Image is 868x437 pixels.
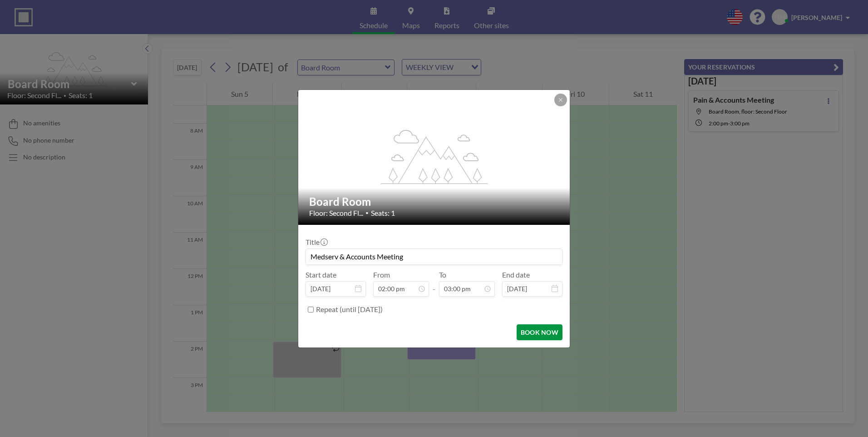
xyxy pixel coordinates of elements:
label: To [439,270,446,279]
label: Title [306,238,327,247]
label: Start date [306,270,336,279]
span: Seats: 1 [371,209,395,218]
button: BOOK NOW [517,324,562,340]
label: From [373,270,390,279]
label: Repeat (until [DATE]) [316,305,383,314]
span: - [433,273,435,293]
g: flex-grow: 1.2; [381,129,488,184]
h2: Board Room [309,195,560,209]
label: End date [502,270,530,279]
span: Floor: Second Fl... [309,209,363,218]
span: • [365,209,369,216]
input: Hollie's reservation [306,249,562,264]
